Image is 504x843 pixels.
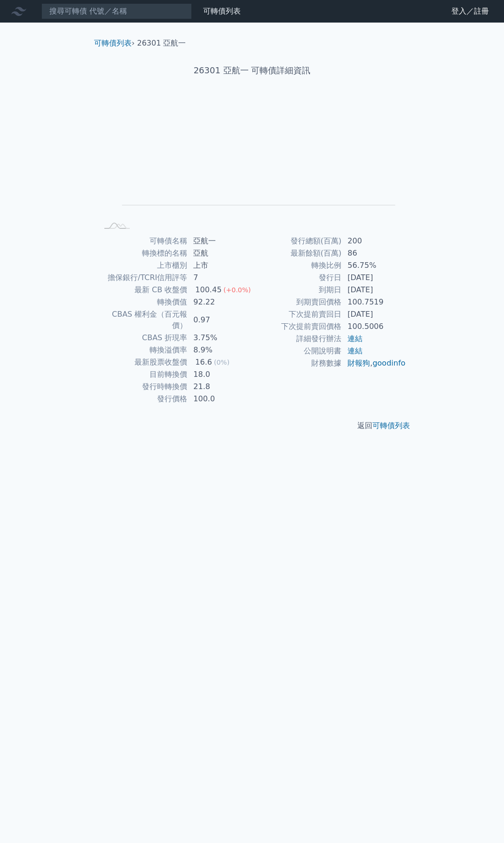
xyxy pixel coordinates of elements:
p: 返回 [87,420,417,431]
td: 公開說明書 [252,345,342,357]
td: 轉換比例 [252,259,342,272]
td: [DATE] [342,272,406,284]
h1: 26301 亞航一 可轉債詳細資訊 [87,64,417,77]
td: 可轉債名稱 [98,235,188,247]
span: (0%) [214,359,229,366]
td: , [342,357,406,369]
td: 21.8 [188,381,252,393]
td: 發行價格 [98,393,188,405]
span: (+0.0%) [223,286,251,294]
td: 100.0 [188,393,252,405]
li: › [94,38,134,49]
td: 0.97 [188,308,252,332]
td: 財務數據 [252,357,342,369]
td: 下次提前賣回日 [252,308,342,320]
td: 到期日 [252,284,342,296]
a: 登入／註冊 [444,4,496,19]
div: 16.6 [193,357,214,368]
g: Chart [113,107,395,219]
td: 100.7519 [342,296,406,308]
td: 詳細發行辦法 [252,333,342,345]
input: 搜尋可轉債 代號／名稱 [41,3,192,19]
td: 56.75% [342,259,406,272]
td: 轉換標的名稱 [98,247,188,259]
div: 100.45 [193,284,223,296]
a: goodinfo [372,359,405,367]
td: 18.0 [188,368,252,381]
td: 8.9% [188,344,252,356]
td: 上市櫃別 [98,259,188,272]
td: 200 [342,235,406,247]
a: 可轉債列表 [203,7,241,16]
td: 發行總額(百萬) [252,235,342,247]
a: 可轉債列表 [94,39,132,47]
td: 轉換溢價率 [98,344,188,356]
a: 連結 [347,334,362,343]
a: 連結 [347,346,362,355]
td: 上市 [188,259,252,272]
td: 發行時轉換價 [98,381,188,393]
td: CBAS 折現率 [98,332,188,344]
td: [DATE] [342,284,406,296]
td: 最新餘額(百萬) [252,247,342,259]
td: 下次提前賣回價格 [252,320,342,333]
li: 26301 亞航一 [137,38,186,49]
td: 86 [342,247,406,259]
td: 亞航一 [188,235,252,247]
a: 財報狗 [347,359,370,367]
td: 發行日 [252,272,342,284]
td: 轉換價值 [98,296,188,308]
td: 最新 CB 收盤價 [98,284,188,296]
td: 7 [188,272,252,284]
td: 100.5006 [342,320,406,333]
td: [DATE] [342,308,406,320]
a: 可轉債列表 [372,421,410,430]
td: 到期賣回價格 [252,296,342,308]
td: 目前轉換價 [98,368,188,381]
td: 92.22 [188,296,252,308]
td: 擔保銀行/TCRI信用評等 [98,272,188,284]
td: 3.75% [188,332,252,344]
td: 亞航 [188,247,252,259]
td: 最新股票收盤價 [98,356,188,368]
td: CBAS 權利金（百元報價） [98,308,188,332]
